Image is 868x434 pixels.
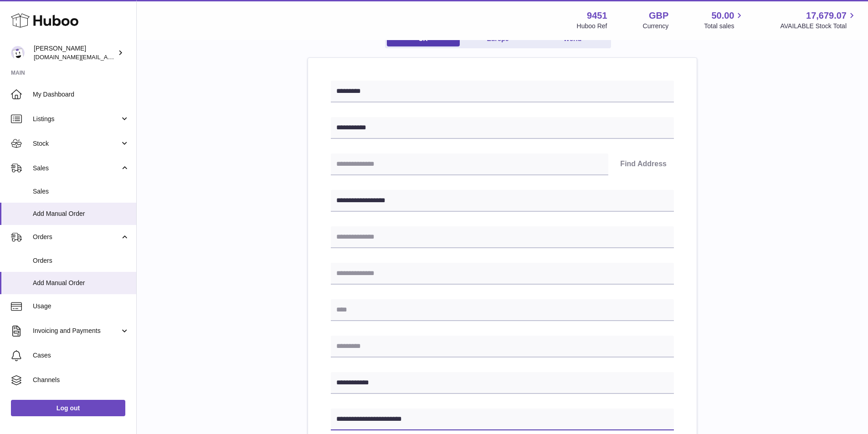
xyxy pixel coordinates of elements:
span: Cases [33,351,129,360]
a: Log out [11,400,125,416]
div: [PERSON_NAME] [34,44,116,61]
span: Invoicing and Payments [33,327,120,335]
span: Channels [33,376,129,384]
strong: 9451 [587,10,607,22]
span: Orders [33,256,129,265]
span: Sales [33,164,120,173]
span: Orders [33,233,120,241]
div: Currency [643,22,669,31]
span: [DOMAIN_NAME][EMAIL_ADDRESS][DOMAIN_NAME] [34,53,181,61]
span: My Dashboard [33,90,129,99]
div: Huboo Ref [577,22,607,31]
span: Usage [33,302,129,311]
span: Add Manual Order [33,209,129,218]
span: 50.00 [711,10,734,22]
a: 17,679.07 AVAILABLE Stock Total [780,10,857,31]
span: AVAILABLE Stock Total [780,22,857,31]
span: Sales [33,187,129,196]
img: amir.ch@gmail.com [11,46,25,60]
span: Listings [33,115,120,123]
span: Stock [33,139,120,148]
span: Total sales [704,22,745,31]
a: 50.00 Total sales [704,10,745,31]
span: 17,679.07 [806,10,847,22]
strong: GBP [649,10,668,22]
span: Add Manual Order [33,279,129,287]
